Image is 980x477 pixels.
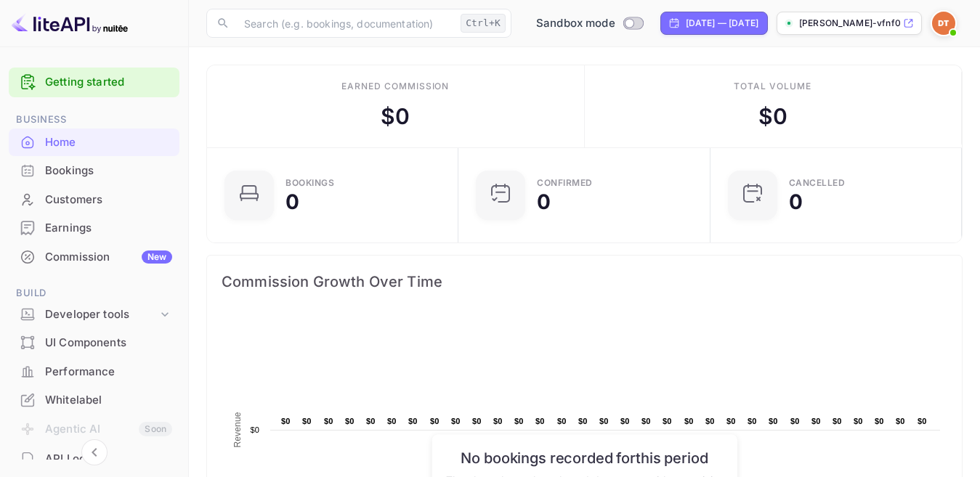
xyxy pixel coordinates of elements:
text: $0 [578,417,588,425]
button: Collapse navigation [81,439,108,465]
text: $0 [302,417,312,425]
div: Total volume [734,80,811,93]
text: $0 [250,425,259,434]
a: Earnings [9,214,179,241]
div: API Logs [45,451,172,468]
img: Dalia Tahraoui [932,12,955,35]
text: $0 [748,417,757,425]
div: Bookings [286,179,334,187]
a: CommissionNew [9,243,179,270]
div: Switch to Production mode [530,15,649,32]
text: $0 [790,417,800,425]
text: $0 [875,417,884,425]
a: Getting started [45,74,172,91]
text: $0 [684,417,694,425]
text: $0 [472,417,482,425]
a: Whitelabel [9,386,179,413]
a: Home [9,129,179,155]
text: $0 [493,417,503,425]
p: [PERSON_NAME]-vfnf0.n... [799,17,900,30]
text: $0 [726,417,736,425]
div: Getting started [9,68,179,97]
div: $ 0 [381,100,410,133]
text: $0 [663,417,672,425]
a: Performance [9,358,179,385]
span: Build [9,285,179,301]
h6: No bookings recorded for this period [446,449,722,466]
div: CANCELLED [789,179,846,187]
div: Performance [9,358,179,386]
text: $0 [514,417,524,425]
a: API Logs [9,445,179,472]
text: $0 [387,417,397,425]
div: Bookings [9,157,179,185]
text: $0 [896,417,905,425]
span: Business [9,112,179,128]
text: $0 [324,417,333,425]
div: Home [45,134,172,151]
div: Home [9,129,179,157]
div: 0 [789,192,803,212]
div: $ 0 [758,100,787,133]
text: $0 [854,417,863,425]
div: CommissionNew [9,243,179,272]
text: $0 [408,417,418,425]
span: Sandbox mode [536,15,615,32]
text: $0 [345,417,355,425]
div: Earned commission [341,80,449,93]
text: $0 [451,417,461,425]
div: Earnings [9,214,179,242]
text: $0 [557,417,567,425]
text: $0 [769,417,778,425]
text: $0 [366,417,376,425]
div: Developer tools [9,302,179,327]
div: 0 [286,192,299,212]
div: New [142,250,172,264]
a: UI Components [9,329,179,356]
text: Revenue [232,412,243,447]
text: $0 [641,417,651,425]
div: 0 [537,192,551,212]
text: $0 [705,417,715,425]
div: UI Components [45,335,172,351]
div: Customers [9,186,179,214]
div: Earnings [45,220,172,237]
div: Bookings [45,163,172,179]
div: Confirmed [537,179,593,187]
text: $0 [918,417,927,425]
text: $0 [833,417,842,425]
span: Commission Growth Over Time [222,270,947,293]
text: $0 [599,417,609,425]
div: Ctrl+K [461,14,506,33]
text: $0 [281,417,291,425]
div: Performance [45,364,172,380]
div: Whitelabel [9,386,179,415]
div: Whitelabel [45,392,172,409]
text: $0 [535,417,545,425]
div: Commission [45,249,172,266]
text: $0 [430,417,440,425]
a: Customers [9,186,179,213]
input: Search (e.g. bookings, documentation) [235,9,455,38]
div: [DATE] — [DATE] [686,17,758,30]
img: LiteAPI logo [12,12,128,35]
text: $0 [811,417,821,425]
a: Bookings [9,157,179,184]
text: $0 [620,417,630,425]
div: Developer tools [45,306,158,323]
div: Customers [45,192,172,208]
div: UI Components [9,329,179,357]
